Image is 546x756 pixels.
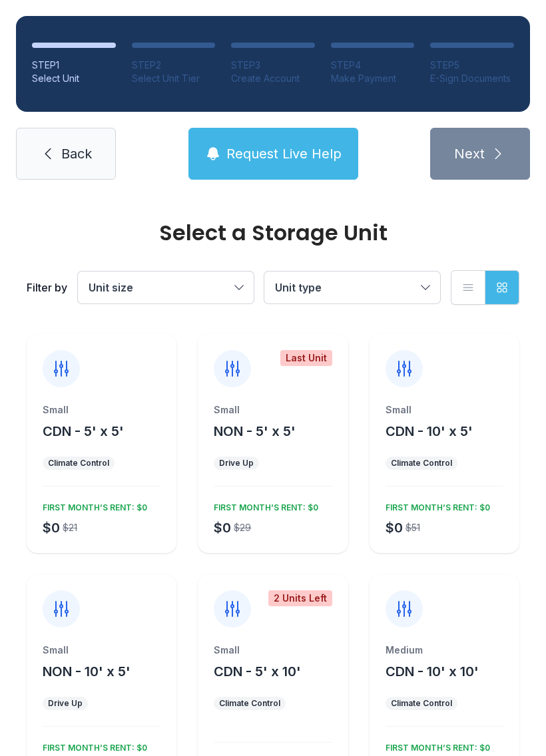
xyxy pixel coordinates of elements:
[214,518,231,537] div: $0
[43,403,160,417] div: Small
[37,497,147,513] div: FIRST MONTH’S RENT: $0
[386,662,479,681] button: CDN - 10' x 10'
[214,662,301,681] button: CDN - 5' x 10'
[208,497,318,513] div: FIRST MONTH’S RENT: $0
[380,497,490,513] div: FIRST MONTH’S RENT: $0
[234,521,251,534] div: $29
[27,280,67,295] div: Filter by
[32,72,116,85] div: Select Unit
[391,698,452,709] div: Climate Control
[386,423,473,439] span: CDN - 10' x 5'
[391,458,452,469] div: Climate Control
[27,222,519,244] div: Select a Storage Unit
[32,59,116,72] div: STEP 1
[386,518,403,537] div: $0
[430,59,514,72] div: STEP 5
[219,698,280,709] div: Climate Control
[43,423,124,439] span: CDN - 5' x 5'
[43,663,131,679] span: NON - 10' x 5'
[214,423,296,439] span: NON - 5' x 5'
[214,403,332,417] div: Small
[275,281,322,294] span: Unit type
[386,663,479,679] span: CDN - 10' x 10'
[331,72,415,85] div: Make Payment
[132,59,216,72] div: STEP 2
[61,144,92,163] span: Back
[43,644,160,657] div: Small
[454,144,485,163] span: Next
[386,422,473,441] button: CDN - 10' x 5'
[43,518,60,537] div: $0
[48,458,109,469] div: Climate Control
[380,737,490,753] div: FIRST MONTH’S RENT: $0
[43,662,131,681] button: NON - 10' x 5'
[48,698,83,709] div: Drive Up
[386,644,503,657] div: Medium
[37,737,147,753] div: FIRST MONTH’S RENT: $0
[386,403,503,417] div: Small
[280,350,332,366] div: Last Unit
[219,458,254,469] div: Drive Up
[214,422,296,441] button: NON - 5' x 5'
[430,72,514,85] div: E-Sign Documents
[331,59,415,72] div: STEP 4
[406,521,420,534] div: $51
[43,422,124,441] button: CDN - 5' x 5'
[132,72,216,85] div: Select Unit Tier
[78,272,254,303] button: Unit size
[214,644,332,657] div: Small
[231,59,315,72] div: STEP 3
[226,144,342,163] span: Request Live Help
[264,272,440,303] button: Unit type
[268,590,332,606] div: 2 Units Left
[89,281,133,294] span: Unit size
[214,663,301,679] span: CDN - 5' x 10'
[231,72,315,85] div: Create Account
[63,521,77,534] div: $21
